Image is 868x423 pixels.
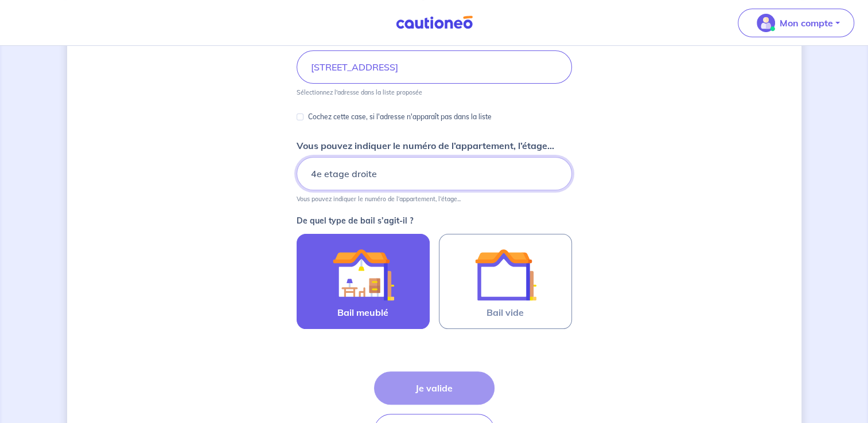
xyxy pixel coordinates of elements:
span: Bail meublé [337,305,388,319]
img: illu_account_valid_menu.svg [757,14,775,32]
p: Sélectionnez l'adresse dans la liste proposée [297,88,422,96]
p: Vous pouvez indiquer le numéro de l’appartement, l’étage... [297,139,554,152]
span: Bail vide [486,305,524,319]
p: Cochez cette case, si l'adresse n'apparaît pas dans la liste [308,110,492,124]
p: Mon compte [780,16,833,30]
p: Vous pouvez indiquer le numéro de l’appartement, l’étage... [297,195,461,203]
img: illu_empty_lease.svg [474,244,536,305]
input: Appartement 2 [297,157,572,190]
input: 2 rue de paris, 59000 lille [297,50,572,84]
button: illu_account_valid_menu.svgMon compte [738,9,854,37]
img: illu_furnished_lease.svg [332,244,394,305]
img: Cautioneo [391,15,477,30]
p: De quel type de bail s’agit-il ? [297,217,572,225]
